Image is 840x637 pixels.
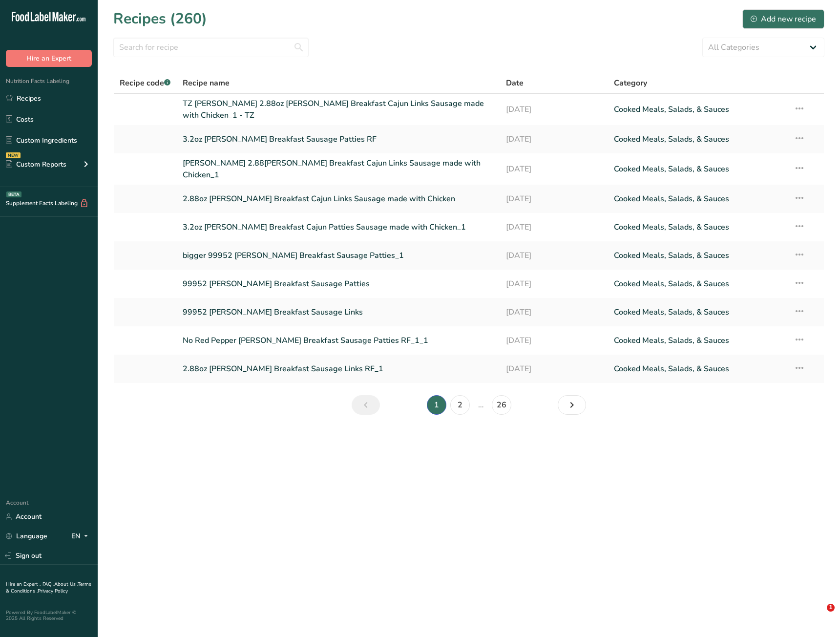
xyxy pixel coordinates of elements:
[183,302,495,322] a: 99952 [PERSON_NAME] Breakfast Sausage Links
[120,78,170,88] span: Recipe code
[113,38,309,57] input: Search for recipe
[6,159,66,170] div: Custom Reports
[614,98,782,121] a: Cooked Meals, Salads, & Sauces
[6,581,91,595] a: Terms & Conditions .
[42,581,54,588] a: FAQ .
[6,528,47,545] a: Language
[450,395,470,415] a: Page 2.
[742,9,824,29] button: Add new recipe
[614,245,782,266] a: Cooked Meals, Salads, & Sauces
[183,189,495,209] a: 2.88oz [PERSON_NAME] Breakfast Cajun Links Sausage made with Chicken
[6,581,41,588] a: Hire an Expert .
[6,152,21,158] div: NEW
[506,189,602,209] a: [DATE]
[183,157,495,181] a: [PERSON_NAME] 2.88[PERSON_NAME] Breakfast Cajun Links Sausage made with Chicken_1
[113,8,207,30] h1: Recipes (260)
[506,359,602,379] a: [DATE]
[506,245,602,266] a: [DATE]
[6,191,21,197] div: BETA
[352,395,380,415] a: Previous page
[506,98,602,121] a: [DATE]
[54,581,78,588] a: About Us .
[506,217,602,237] a: [DATE]
[506,157,602,181] a: [DATE]
[183,98,495,121] a: TZ [PERSON_NAME] 2.88oz [PERSON_NAME] Breakfast Cajun Links Sausage made with Chicken_1 - TZ
[558,395,586,415] a: Next page
[71,531,92,542] div: EN
[614,129,782,149] a: Cooked Meals, Salads, & Sauces
[6,50,92,67] button: Hire an Expert
[751,13,816,25] div: Add new recipe
[183,330,495,351] a: No Red Pepper [PERSON_NAME] Breakfast Sausage Patties RF_1_1
[614,217,782,237] a: Cooked Meals, Salads, & Sauces
[807,604,830,627] iframe: Intercom live chat
[506,302,602,322] a: [DATE]
[614,359,782,379] a: Cooked Meals, Salads, & Sauces
[183,274,495,294] a: 99952 [PERSON_NAME] Breakfast Sausage Patties
[827,604,835,612] span: 1
[614,157,782,181] a: Cooked Meals, Salads, & Sauces
[183,217,495,237] a: 3.2oz [PERSON_NAME] Breakfast Cajun Patties Sausage made with Chicken_1
[506,274,602,294] a: [DATE]
[38,588,68,595] a: Privacy Policy
[614,274,782,294] a: Cooked Meals, Salads, & Sauces
[614,77,647,89] span: Category
[183,359,495,379] a: 2.88oz [PERSON_NAME] Breakfast Sausage Links RF_1
[614,189,782,209] a: Cooked Meals, Salads, & Sauces
[183,245,495,266] a: bigger 99952 [PERSON_NAME] Breakfast Sausage Patties_1
[183,129,495,149] a: 3.2oz [PERSON_NAME] Breakfast Sausage Patties RF
[506,77,524,89] span: Date
[614,330,782,351] a: Cooked Meals, Salads, & Sauces
[492,395,511,415] a: Page 26.
[6,610,92,621] div: Powered By FoodLabelMaker © 2025 All Rights Reserved
[506,129,602,149] a: [DATE]
[183,77,230,89] span: Recipe name
[506,330,602,351] a: [DATE]
[614,302,782,322] a: Cooked Meals, Salads, & Sauces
